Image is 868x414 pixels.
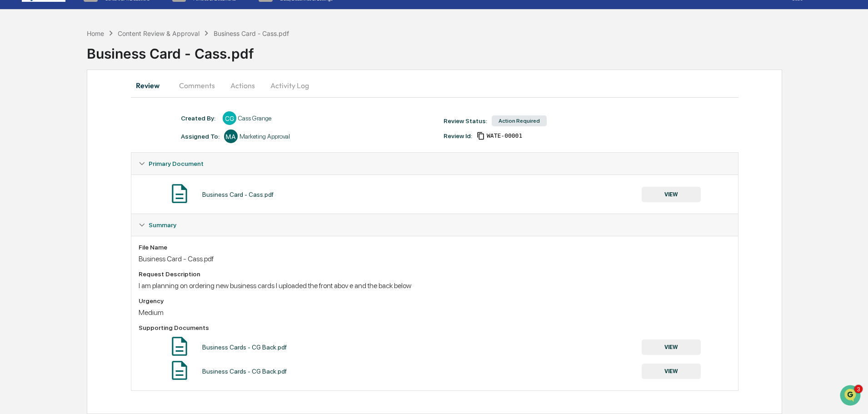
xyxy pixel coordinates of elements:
div: We're available if you need us! [41,79,125,86]
div: I am planning on ordering new business cards I uploaded the front abov e and the back below [139,281,731,290]
div: Business Card - Cass.pdf [214,30,289,37]
div: Primary Document [131,153,738,175]
span: ddc4780e-b6d7-44e5-a60c-80796ec8e6f8 [487,132,522,140]
div: 🗄️ [66,187,73,194]
div: Business Cards - CG Back.pdf [202,368,287,375]
div: Summary [131,236,738,390]
div: 🖐️ [9,187,16,194]
button: VIEW [642,339,701,355]
img: 8933085812038_c878075ebb4cc5468115_72.jpg [19,70,35,86]
div: MA [224,130,238,143]
button: See all [141,99,165,110]
div: Assigned To: [181,133,219,140]
img: Document Icon [168,359,191,382]
div: Past conversations [9,101,61,108]
div: Summary [131,214,738,236]
div: Business Cards - CG Back.pdf [202,344,287,351]
div: File Name [139,244,731,251]
div: Cass Grange [238,115,271,122]
button: Start new chat [155,72,165,83]
img: Jack Rasmussen [9,115,24,130]
div: Review Id: [444,132,472,140]
span: Primary Document [149,160,204,167]
div: secondary tabs example [131,75,738,96]
div: Supporting Documents [139,324,731,331]
button: Activity Log [263,75,316,96]
div: Marketing Approval [239,133,290,140]
img: 1746055101610-c473b297-6a78-478c-a979-82029cc54cd1 [18,124,25,131]
button: Review [131,75,172,96]
a: 🗄️Attestations [62,182,116,199]
div: Request Description [139,270,731,278]
div: CG [223,111,236,125]
a: 🖐️Preclearance [5,182,62,199]
div: Home [87,30,104,37]
span: [DATE] [80,124,99,131]
img: Document Icon [168,335,191,358]
div: Urgency [139,297,731,304]
span: • [75,124,79,131]
div: Business Card - Cass.pdf [87,38,868,62]
div: 🔎 [9,204,16,211]
span: Preclearance [18,186,59,195]
img: Document Icon [168,182,191,205]
span: Pylon [90,225,110,232]
div: Review Status: [444,117,487,125]
div: Action Required [492,115,547,126]
a: Powered byPylon [64,225,110,232]
div: Business Card - Cass.pdf [202,191,274,198]
button: Comments [172,75,222,96]
a: 🔎Data Lookup [5,200,61,216]
img: Jack Rasmussen [9,140,24,154]
span: • [75,148,79,155]
div: Primary Document [131,175,738,214]
div: Medium [139,308,731,317]
div: Start new chat [41,70,149,79]
span: [PERSON_NAME] [28,148,74,155]
iframe: Open customer support [839,384,863,409]
button: Actions [222,75,263,96]
img: 1746055101610-c473b297-6a78-478c-a979-82029cc54cd1 [18,149,25,156]
img: 1746055101610-c473b297-6a78-478c-a979-82029cc54cd1 [9,70,25,86]
div: Content Review & Approval [118,30,200,37]
p: How can we help? [9,19,165,34]
span: [PERSON_NAME] [28,124,74,131]
span: [DATE] [80,148,99,155]
div: Created By: ‎ ‎ [181,115,218,122]
button: VIEW [642,364,701,379]
span: Summary [149,221,176,229]
span: Attestations [75,186,113,195]
button: VIEW [642,187,701,202]
div: Business Card - Cass.pdf [139,254,731,263]
span: Data Lookup [18,203,57,212]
